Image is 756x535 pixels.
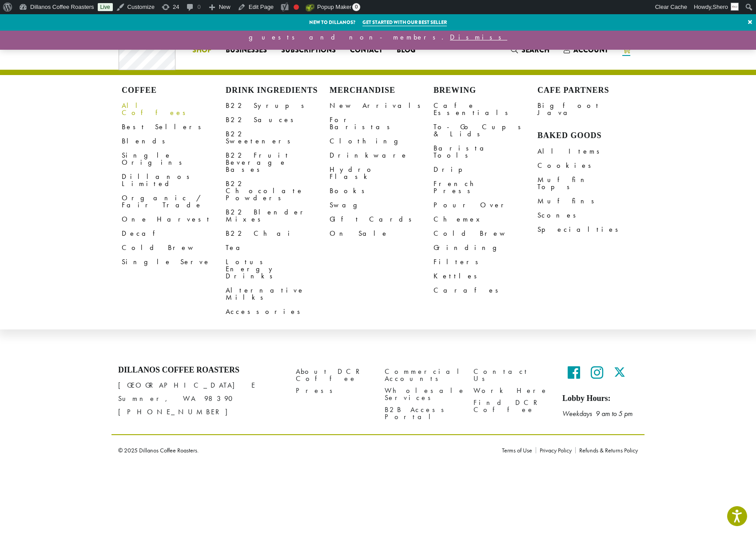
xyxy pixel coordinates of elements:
span: Subscriptions [281,45,336,56]
h4: Dillanos Coffee Roasters [118,365,283,375]
a: Work Here [473,384,549,396]
a: Books [330,184,434,198]
a: Cookies [537,159,641,173]
h4: Drink Ingredients [226,86,330,95]
a: Terms of Use [502,447,536,453]
a: For Baristas [330,113,434,134]
a: Clothing [330,134,434,148]
a: Live [98,3,113,11]
a: B2B Access Portal [385,404,460,423]
a: Specialties [537,222,641,237]
a: B22 Sauces [226,113,330,127]
span: Contact [350,45,382,56]
a: Dismiss [450,32,507,42]
span: Account [573,45,608,55]
p: © 2025 Dillanos Coffee Roasters. [118,447,489,453]
a: Barista Tools [434,141,537,162]
a: Single Serve [122,255,226,269]
a: B22 Fruit Beverage Bases [226,148,330,177]
h4: Coffee [122,86,226,95]
a: Drinkware [330,148,434,162]
p: [GEOGRAPHIC_DATA] E Sumner, WA 98390 [PHONE_NUMBER] [118,379,283,419]
a: Swag [330,198,434,212]
a: Filters [434,255,537,269]
a: Organic / Fair Trade [122,191,226,212]
a: Cold Brew [434,226,537,241]
div: Focus keyphrase not set [294,4,299,10]
a: Get started with our best seller [362,19,447,26]
a: Cold Brew [122,241,226,255]
a: Chemex [434,212,537,226]
a: B22 Chai [226,226,330,241]
a: Refunds & Returns Policy [575,447,638,453]
a: Blends [122,134,226,148]
a: Muffin Tops [537,173,641,194]
a: Search [504,43,557,57]
a: B22 Chocolate Powders [226,177,330,205]
a: Single Origins [122,148,226,170]
a: To-Go Cups & Lids [434,120,537,141]
a: Lotus Energy Drinks [226,255,330,283]
h4: Brewing [434,86,537,95]
a: Best Sellers [122,120,226,134]
a: Hydro Flask [330,162,434,184]
a: Press [296,384,371,396]
a: On Sale [330,226,434,241]
a: Decaf [122,226,226,241]
h5: Lobby Hours: [562,394,638,404]
span: Businesses [226,45,267,56]
a: × [744,14,756,30]
a: All Items [537,144,641,159]
a: Dillanos Limited [122,170,226,191]
a: Drip [434,162,537,177]
h4: Cafe Partners [537,86,641,95]
span: Blog [397,45,415,56]
h4: Merchandise [330,86,434,95]
a: Wholesale Services [385,384,460,404]
a: Tea [226,241,330,255]
a: Kettles [434,269,537,283]
a: French Press [434,177,537,198]
a: Privacy Policy [536,447,575,453]
h4: Baked Goods [537,131,641,141]
a: Alternative Milks [226,283,330,305]
a: Find DCR Coffee [473,397,549,416]
a: Accessories [226,305,330,319]
span: Search [521,45,549,55]
a: Cafe Essentials [434,99,537,120]
a: Muffins [537,194,641,208]
a: Shop [185,43,219,57]
a: New Arrivals [330,99,434,113]
a: B22 Sweeteners [226,127,330,148]
span: Shero [712,4,728,10]
a: Contact Us [473,365,549,384]
span: 0 [352,3,360,11]
a: Scones [537,208,641,222]
a: B22 Syrups [226,99,330,113]
a: Grinding [434,241,537,255]
span: Shop [192,45,211,56]
a: Commercial Accounts [385,365,460,384]
a: All Coffees [122,99,226,120]
a: Bigfoot Java [537,99,641,120]
em: Weekdays 9 am to 5 pm [562,409,633,418]
a: Gift Cards [330,212,434,226]
a: Pour Over [434,198,537,212]
a: About DCR Coffee [296,365,371,384]
a: B22 Blender Mixes [226,205,330,226]
a: Carafes [434,283,537,297]
a: One Harvest [122,212,226,226]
